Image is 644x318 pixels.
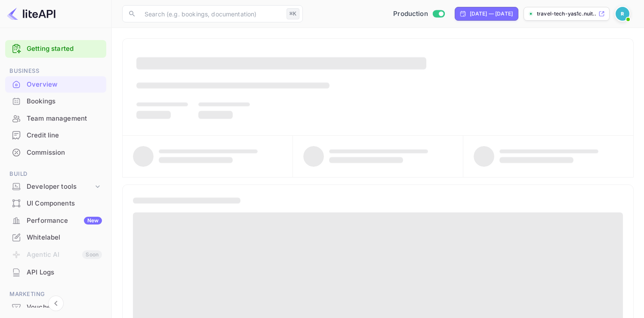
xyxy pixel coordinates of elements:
[5,179,106,194] div: Developer tools
[27,182,93,192] div: Developer tools
[7,7,55,21] img: LiteAPI logo
[5,264,106,281] div: API Logs
[5,229,106,245] a: Whitelabel
[27,97,102,106] div: Bookings
[5,195,106,211] a: UI Components
[5,195,106,212] div: UI Components
[470,10,513,18] div: [DATE] — [DATE]
[27,268,102,277] div: API Logs
[27,114,102,124] div: Team management
[5,93,106,110] div: Bookings
[27,148,102,158] div: Commission
[27,302,102,312] div: Vouchers
[616,7,629,21] img: Revolut
[287,8,299,19] div: ⌘K
[5,169,106,179] span: Build
[5,76,106,92] a: Overview
[5,299,106,315] a: Vouchers
[27,131,102,140] div: Credit line
[5,40,106,58] div: Getting started
[84,217,102,224] div: New
[5,76,106,93] div: Overview
[393,9,428,19] span: Production
[27,44,102,54] a: Getting started
[5,93,106,109] a: Bookings
[5,110,106,127] div: Team management
[5,127,106,144] div: Credit line
[5,264,106,280] a: API Logs
[5,66,106,76] span: Business
[5,212,106,229] div: PerformanceNew
[48,296,64,311] button: Collapse navigation
[455,7,518,21] div: Click to change the date range period
[537,10,597,18] p: travel-tech-yas1c.nuit...
[27,199,102,209] div: UI Components
[27,80,102,90] div: Overview
[5,144,106,160] a: Commission
[27,216,102,226] div: Performance
[5,110,106,126] a: Team management
[5,127,106,143] a: Credit line
[5,290,106,299] span: Marketing
[390,9,448,19] div: Switch to Sandbox mode
[5,229,106,246] div: Whitelabel
[139,5,283,22] input: Search (e.g. bookings, documentation)
[5,144,106,161] div: Commission
[5,212,106,228] a: PerformanceNew
[27,233,102,243] div: Whitelabel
